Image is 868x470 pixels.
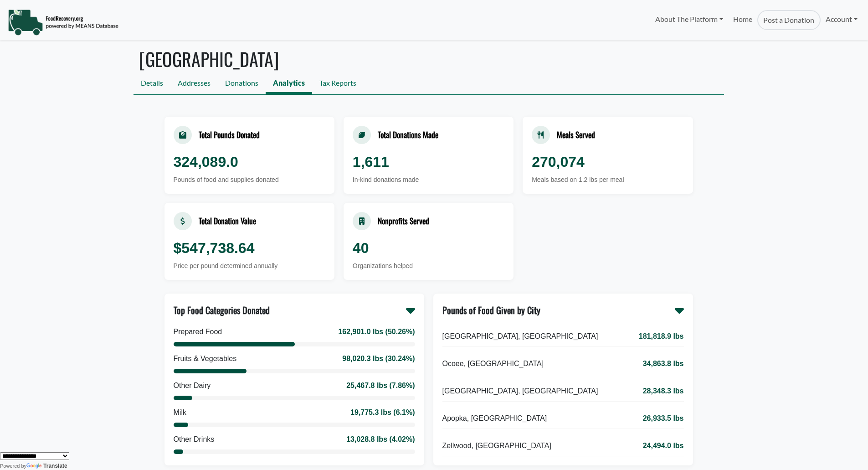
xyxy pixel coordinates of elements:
[442,303,540,317] div: Pounds of Food Given by City
[174,237,325,259] div: $547,738.64
[199,129,260,140] div: Total Pounds Donated
[557,129,595,140] div: Meals Served
[821,10,863,28] a: Account
[350,407,415,418] div: 19,775.3 lbs (6.1%)
[378,129,438,140] div: Total Donations Made
[8,9,118,36] img: NavigationLogo_FoodRecovery-91c16205cd0af1ed486a0f1a7774a6544ea792ac00100771e7dd3ec7c0e58e41.png
[174,303,270,317] div: Top Food Categories Donated
[532,175,683,185] div: Meals based on 1.2 lbs per meal
[26,463,43,470] img: Google Translate
[643,440,684,451] span: 24,494.0 lbs
[378,215,429,227] div: Nonprofits Served
[442,331,598,342] span: [GEOGRAPHIC_DATA], [GEOGRAPHIC_DATA]
[312,74,364,94] a: Tax Reports
[174,326,222,337] div: Prepared Food
[342,353,415,364] div: 98,020.3 lbs (30.24%)
[346,380,415,391] div: 25,467.8 lbs (7.86%)
[174,407,186,418] div: Milk
[174,261,325,271] div: Price per pound determined annually
[26,463,67,469] a: Translate
[650,10,728,28] a: About The Platform
[353,261,504,271] div: Organizations helped
[199,215,256,227] div: Total Donation Value
[218,74,266,94] a: Donations
[643,386,684,397] span: 28,348.3 lbs
[174,434,215,445] div: Other Drinks
[353,237,504,259] div: 40
[353,175,504,185] div: In-kind donations made
[532,151,683,173] div: 270,074
[757,10,820,30] a: Post a Donation
[174,151,325,173] div: 324,089.0
[266,74,312,94] a: Analytics
[170,74,218,94] a: Addresses
[442,413,547,424] span: Apopka, [GEOGRAPHIC_DATA]
[442,440,551,451] span: Zellwood, [GEOGRAPHIC_DATA]
[353,151,504,173] div: 1,611
[728,10,757,30] a: Home
[442,358,544,369] span: Ocoee, [GEOGRAPHIC_DATA]
[134,48,724,70] h1: [GEOGRAPHIC_DATA]
[174,353,237,364] div: Fruits & Vegetables
[134,74,170,94] a: Details
[174,380,211,391] div: Other Dairy
[643,358,684,369] span: 34,863.8 lbs
[346,434,415,445] div: 13,028.8 lbs (4.02%)
[639,331,684,342] span: 181,818.9 lbs
[442,386,598,397] span: [GEOGRAPHIC_DATA], [GEOGRAPHIC_DATA]
[338,326,415,337] div: 162,901.0 lbs (50.26%)
[643,413,684,424] span: 26,933.5 lbs
[174,175,325,185] div: Pounds of food and supplies donated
